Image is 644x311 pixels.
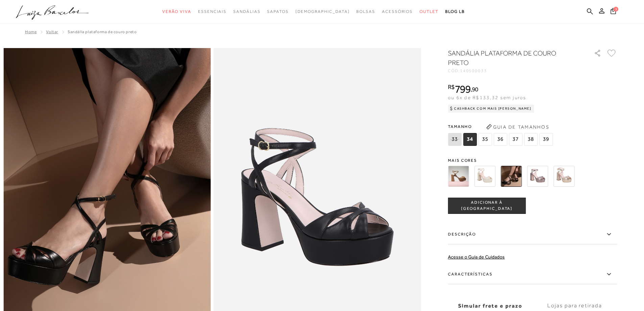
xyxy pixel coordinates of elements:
[494,133,507,146] span: 36
[382,9,413,14] span: Acessórios
[267,9,288,14] span: Sapatos
[509,133,522,146] span: 37
[448,265,617,284] label: Características
[295,9,350,14] span: [DEMOGRAPHIC_DATA]
[471,86,478,92] i: ,
[448,133,461,146] span: 33
[448,105,534,113] div: Cashback com Mais [PERSON_NAME]
[198,5,226,18] a: categoryNavScreenReaderText
[162,9,191,14] span: Verão Viva
[233,9,260,14] span: Sandálias
[198,9,226,14] span: Essenciais
[295,5,350,18] a: noSubCategoriesText
[46,29,58,34] a: Voltar
[356,5,375,18] a: categoryNavScreenReaderText
[448,254,505,260] a: Acesse o Guia de Cuidados
[420,9,438,14] span: Outlet
[356,9,375,14] span: Bolsas
[501,166,522,187] img: SANDÁLIA PLATAFORMA DE COURO PRETO
[448,158,617,162] span: Mais cores
[478,133,492,146] span: 35
[448,198,526,214] button: ADICIONAR À [GEOGRAPHIC_DATA]
[448,84,455,90] i: R$
[484,121,551,132] button: Guia de Tamanhos
[448,166,469,187] img: SANDÁLIA PLATAFORMA DE COURO BEGE BLUSH
[448,200,525,212] span: ADICIONAR À [GEOGRAPHIC_DATA]
[527,166,548,187] img: SANDÁLIA PLATAFORMA METALIZADA CHUMBO
[539,133,553,146] span: 39
[445,5,465,18] a: BLOG LB
[68,29,137,34] span: SANDÁLIA PLATAFORMA DE COURO PRETO
[25,29,37,34] a: Home
[553,166,574,187] img: SANDÁLIA PLATAFORMA METALIZADA DOURADA
[267,5,288,18] a: categoryNavScreenReaderText
[460,68,487,73] span: 140500033
[162,5,191,18] a: categoryNavScreenReaderText
[448,48,575,67] h1: SANDÁLIA PLATAFORMA DE COURO PRETO
[448,95,526,100] span: ou 6x de R$133,32 sem juros
[455,83,471,95] span: 799
[233,5,260,18] a: categoryNavScreenReaderText
[382,5,413,18] a: categoryNavScreenReaderText
[448,69,583,73] div: CÓD:
[524,133,538,146] span: 38
[420,5,438,18] a: categoryNavScreenReaderText
[609,7,618,17] button: 1
[472,86,478,93] span: 90
[463,133,477,146] span: 34
[448,225,617,244] label: Descrição
[474,166,495,187] img: SANDÁLIA PLATAFORMA DE COURO OFF WHITE
[448,121,554,132] span: Tamanho
[614,7,618,12] span: 1
[445,9,465,14] span: BLOG LB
